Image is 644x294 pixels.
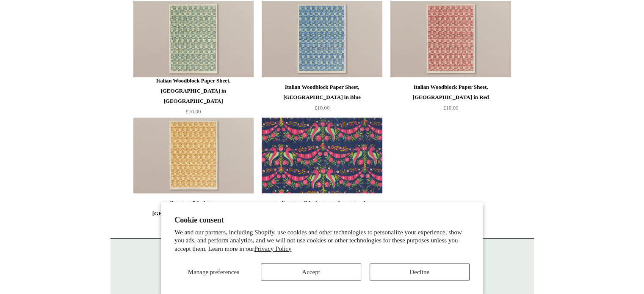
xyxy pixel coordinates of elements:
span: £10.00 [443,104,459,111]
a: Italian Woodblock Paper Sheet, Marche Italian Woodblock Paper Sheet, Marche [262,118,382,194]
a: Italian Woodblock Paper Sheet, [GEOGRAPHIC_DATA] in Blue £10.00 [262,82,382,117]
button: Decline [370,264,470,280]
span: Manage preferences [188,269,239,275]
div: Italian Woodblock Paper, [GEOGRAPHIC_DATA] in Yellow [135,198,252,219]
p: We and our partners, including Shopify, use cookies and other technologies to personalize your ex... [174,228,470,253]
a: Italian Woodblock Paper Sheet, [GEOGRAPHIC_DATA] in [GEOGRAPHIC_DATA] £10.00 [133,76,254,117]
span: £10.00 [186,108,201,115]
img: Italian Woodblock Paper Sheet, Venice in Red [390,1,511,77]
img: Italian Woodblock Paper, Venice in Yellow [133,118,254,194]
div: Italian Woodblock Paper Sheet, [GEOGRAPHIC_DATA] in [GEOGRAPHIC_DATA] [135,76,252,106]
div: Italian Woodblock Paper Sheet, Marche [264,198,380,209]
a: Italian Woodblock Paper Sheet, Marche £10.00 [262,198,382,233]
a: Italian Woodblock Paper Sheet, Venice in Green Italian Woodblock Paper Sheet, Venice in Green [133,1,254,77]
a: Italian Woodblock Paper, [GEOGRAPHIC_DATA] in Yellow £10.00 [133,198,254,233]
img: Italian Woodblock Paper Sheet, Venice in Blue [262,1,382,77]
h2: Cookie consent [174,216,470,225]
div: Italian Woodblock Paper Sheet, [GEOGRAPHIC_DATA] in Blue [264,82,380,102]
img: Italian Woodblock Paper Sheet, Venice in Green [133,1,254,77]
div: Italian Woodblock Paper Sheet, [GEOGRAPHIC_DATA] in Red [392,82,509,102]
a: Italian Woodblock Paper Sheet, [GEOGRAPHIC_DATA] in Red £10.00 [390,82,511,117]
a: Italian Woodblock Paper Sheet, Venice in Red Italian Woodblock Paper Sheet, Venice in Red [390,1,511,77]
button: Accept [261,264,361,280]
button: Manage preferences [174,264,252,280]
img: Italian Woodblock Paper Sheet, Marche [262,118,382,194]
a: Privacy Policy [254,245,292,252]
a: Italian Woodblock Paper Sheet, Venice in Blue Italian Woodblock Paper Sheet, Venice in Blue [262,1,382,77]
a: Italian Woodblock Paper, Venice in Yellow Italian Woodblock Paper, Venice in Yellow [133,118,254,194]
span: £10.00 [315,104,330,111]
